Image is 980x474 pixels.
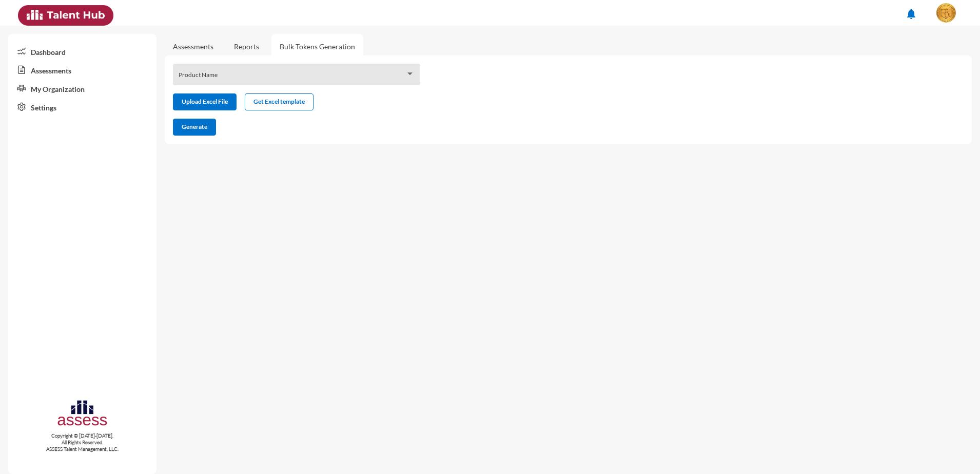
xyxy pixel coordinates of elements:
[173,93,237,110] button: Upload Excel File
[182,98,228,105] span: Upload Excel File
[56,399,108,431] img: assesscompany-logo.png
[905,8,917,20] mat-icon: notifications
[226,34,267,59] a: Reports
[173,119,216,136] button: Generate
[8,98,156,116] a: Settings
[253,98,305,105] span: Get Excel template
[271,34,363,59] a: Bulk Tokens Generation
[8,61,156,79] a: Assessments
[8,42,156,61] a: Dashboard
[8,432,156,452] p: Copyright © [DATE]-[DATE]. All Rights Reserved. ASSESS Talent Management, LLC.
[182,123,207,130] span: Generate
[245,93,313,110] button: Get Excel template
[173,42,213,51] a: Assessments
[8,79,156,98] a: My Organization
